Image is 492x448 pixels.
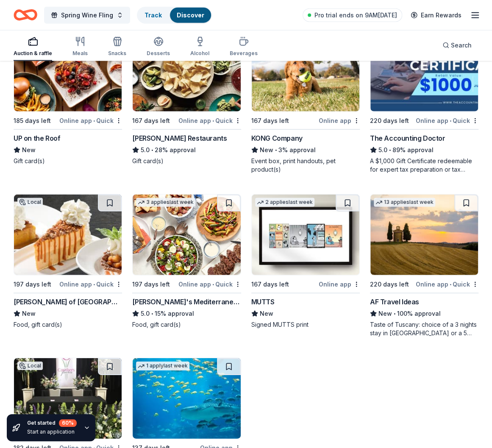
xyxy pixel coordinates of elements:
img: Image for Carithers Flowers Atlanta [14,358,122,439]
div: [PERSON_NAME] Restaurants [132,133,227,143]
a: Discover [177,11,204,19]
button: Search [436,37,478,54]
a: Earn Rewards [406,8,467,23]
a: Track [145,11,161,19]
div: 167 days left [251,116,289,126]
span: • [275,147,277,153]
div: Auction & raffle [14,50,52,57]
span: Search [451,40,472,50]
span: New [22,309,36,319]
div: 3% approval [251,145,360,155]
span: • [212,117,214,124]
a: Image for MUTTS2 applieslast week167 days leftOnline appMUTTSNewSigned MUTTS print [251,194,360,329]
div: 89% approval [370,145,478,155]
div: Online app Quick [178,115,241,126]
div: Local [17,198,43,206]
span: 5.0 [141,145,150,155]
div: 100% approval [370,309,478,319]
div: Food, gift card(s) [14,320,122,329]
span: 5.0 [378,145,387,155]
span: • [151,147,153,153]
img: Image for Taziki's Mediterranean Cafe [133,195,240,275]
div: 197 days left [14,279,51,289]
div: Meals [72,50,88,57]
div: Gift card(s) [14,157,122,165]
div: 13 applies last week [374,198,435,207]
a: Image for Taziki's Mediterranean Cafe3 applieslast week197 days leftOnline app•Quick[PERSON_NAME]... [132,194,241,329]
div: UP on the Roof [14,133,60,143]
div: Beverages [230,50,258,57]
span: • [450,281,451,288]
div: KONG Company [251,133,303,143]
div: Alcohol [190,50,209,57]
span: New [22,145,36,155]
a: Image for Pappas Restaurants2 applieslast week167 days leftOnline app•Quick[PERSON_NAME] Restaura... [132,31,241,165]
div: Taste of Tuscany: choice of a 3 nights stay in [GEOGRAPHIC_DATA] or a 5 night stay in [GEOGRAPHIC... [370,320,478,337]
span: • [450,117,451,124]
div: AF Travel Ideas [370,297,419,307]
div: [PERSON_NAME] of [GEOGRAPHIC_DATA] [14,297,122,307]
a: Image for The Accounting DoctorTop rated22 applieslast week220 days leftOnline app•QuickThe Accou... [370,31,478,174]
img: Image for UP on the Roof [14,31,122,111]
div: Online app Quick [416,279,478,289]
img: Image for AF Travel Ideas [370,195,478,275]
span: • [93,117,95,124]
div: Online app Quick [59,279,122,289]
div: Local [17,362,43,370]
img: Image for The Accounting Doctor [370,31,478,111]
div: Gift card(s) [132,157,241,165]
button: Spring Wine Fling [44,7,130,24]
button: Alcohol [190,33,209,61]
a: Image for UP on the RoofLocal185 days leftOnline app•QuickUP on the RoofNewGift card(s) [14,31,122,165]
div: Online app Quick [178,279,241,289]
img: Image for Pappas Restaurants [133,31,240,111]
span: New [260,145,273,155]
div: 220 days left [370,279,409,289]
div: 220 days left [370,116,409,126]
div: 28% approval [132,145,241,155]
div: Start an application [27,429,77,435]
span: • [393,310,395,317]
span: Pro trial ends on 9AM[DATE] [314,10,397,20]
a: Image for KONG Company3 applieslast week167 days leftOnline appKONG CompanyNew•3% approvalEvent b... [251,31,360,174]
div: Online app [319,279,360,289]
div: Online app Quick [59,115,122,126]
div: 197 days left [132,279,170,289]
button: Auction & raffle [14,33,52,61]
a: Pro trial ends on 9AM[DATE] [303,8,402,22]
button: Desserts [147,33,170,61]
div: Online app [319,115,360,126]
div: 185 days left [14,116,51,126]
div: Desserts [147,50,170,57]
button: TrackDiscover [137,7,212,24]
span: Spring Wine Fling [61,10,113,20]
span: New [260,309,273,319]
div: 167 days left [251,279,289,289]
div: 60 % [59,419,77,427]
span: 5.0 [141,309,150,319]
div: Online app Quick [416,115,478,126]
a: Image for AF Travel Ideas13 applieslast week220 days leftOnline app•QuickAF Travel IdeasNew•100% ... [370,194,478,337]
img: Image for KONG Company [252,31,359,111]
div: Get started [27,419,77,427]
img: Image for Georgia Aquarium [133,358,240,439]
span: • [151,310,153,317]
div: 1 apply last week [136,362,189,370]
span: • [212,281,214,288]
button: Snacks [108,33,126,61]
a: Home [14,5,37,25]
span: • [93,281,95,288]
button: Beverages [230,33,258,61]
div: A $1,000 Gift Certificate redeemable for expert tax preparation or tax resolution services—recipi... [370,157,478,174]
img: Image for Copeland's of New Orleans [14,195,122,275]
div: 167 days left [132,116,170,126]
div: The Accounting Doctor [370,133,445,143]
div: Signed MUTTS print [251,320,360,329]
div: Snacks [108,50,126,57]
a: Image for Copeland's of New OrleansLocal197 days leftOnline app•Quick[PERSON_NAME] of [GEOGRAPHIC... [14,194,122,329]
div: 3 applies last week [136,198,195,207]
div: 15% approval [132,309,241,319]
div: [PERSON_NAME]'s Mediterranean Cafe [132,297,241,307]
span: New [378,309,392,319]
span: • [389,147,391,153]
